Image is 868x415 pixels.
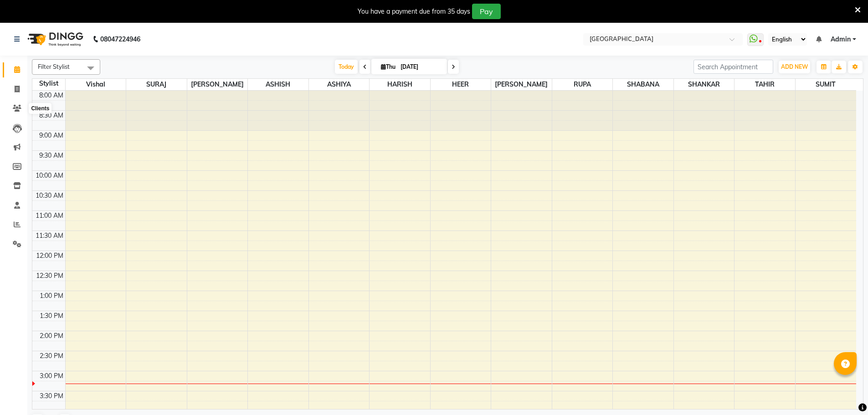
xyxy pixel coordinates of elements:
div: 12:00 PM [34,251,65,261]
input: Search Appointment [693,60,773,74]
img: logo [23,26,86,52]
b: 08047224946 [100,26,140,52]
div: 2:30 PM [38,351,65,361]
div: 11:00 AM [34,211,65,220]
span: HEER [431,79,491,90]
div: 10:00 AM [34,171,65,180]
div: 11:30 AM [34,231,65,241]
div: 2:00 PM [38,331,65,341]
div: 1:00 PM [38,291,65,301]
span: Admin [831,35,851,44]
span: ADD NEW [781,63,808,70]
span: [PERSON_NAME] [187,79,248,90]
span: ASHIYA [309,79,370,90]
div: Clients [29,103,51,114]
div: 3:00 PM [38,371,65,381]
div: 1:30 PM [38,311,65,321]
span: RUPA [552,79,613,90]
span: ASHISH [248,79,308,90]
div: 12:30 PM [34,271,65,281]
span: Today [335,60,358,74]
div: Stylist [32,79,65,88]
span: [PERSON_NAME] [491,79,552,90]
div: 9:30 AM [37,151,65,160]
div: 9:00 AM [37,131,65,140]
input: 2025-09-04 [398,60,443,74]
div: 8:00 AM [37,91,65,100]
button: Pay [472,4,501,19]
span: HARISH [370,79,430,90]
span: SHANKAR [674,79,734,90]
span: TAHIR [734,79,795,90]
button: ADD NEW [779,61,810,73]
span: Thu [379,63,398,70]
div: 10:30 AM [34,191,65,200]
span: SURAJ [126,79,187,90]
div: You have a payment due from 35 days [358,7,470,16]
span: Vishal [66,79,126,90]
div: 3:30 PM [38,391,65,401]
span: SHABANA [613,79,673,90]
span: SUMIT [796,79,856,90]
span: Filter Stylist [38,63,70,70]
